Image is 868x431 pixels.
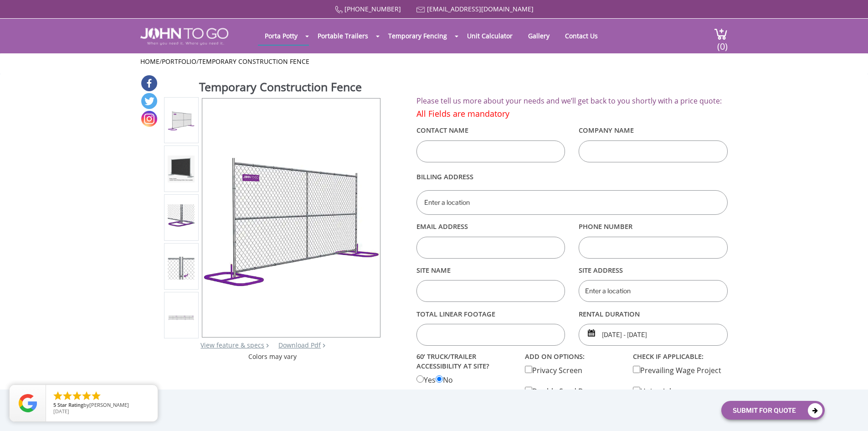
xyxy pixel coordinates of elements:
[81,390,92,401] li: 
[199,79,381,97] h1: Temporary Construction Fence
[416,109,728,119] h4: All Fields are mandatory
[168,204,195,231] img: Product
[168,156,195,182] img: Product
[579,123,728,138] label: Company Name
[53,401,56,408] span: 5
[168,253,195,280] img: Product
[53,402,150,409] span: by
[19,394,37,412] img: Review Rating
[199,57,309,66] a: Temporary Construction Fence
[168,313,195,322] img: Product
[579,280,728,302] input: Enter a location
[626,350,734,417] div: Prevailing Wage Project Union Job Tax Exempt/No Tax
[579,306,728,322] label: rental duration
[62,390,73,401] li: 
[416,306,565,322] label: Total linear footage
[717,33,728,52] span: (0)
[558,27,605,45] a: Contact Us
[202,129,380,306] img: Product
[410,350,518,430] div: Yes No Yes No
[416,7,425,13] img: Mail
[91,390,102,401] li: 
[140,57,159,66] a: Home
[416,190,728,215] input: Enter a location
[579,262,728,278] label: Site Address
[579,324,728,346] input: Start date | End date
[460,27,519,45] a: Unit Calculator
[311,27,375,45] a: Portable Trailers
[141,75,157,91] a: Facebook
[416,262,565,278] label: Site Name
[278,341,321,349] a: Download Pdf
[427,5,534,13] a: [EMAIL_ADDRESS][DOMAIN_NAME]
[57,401,83,408] span: Star Rating
[521,27,556,45] a: Gallery
[344,5,401,13] a: [PHONE_NUMBER]
[416,123,565,138] label: Contact Name
[141,111,157,127] a: Instagram
[579,219,728,234] label: Phone Number
[721,401,825,420] button: Submit For Quote
[72,390,82,401] li: 
[53,408,69,415] span: [DATE]
[714,28,728,40] img: cart a
[416,350,511,373] label: 60’ TRUCK/TRAILER ACCESSIBILITY AT SITE?
[323,343,325,348] img: chevron.png
[266,343,269,348] img: right arrow icon
[168,107,195,134] img: Product
[416,219,565,234] label: Email Address
[140,57,728,66] ul: / /
[141,93,157,109] a: Twitter
[335,6,343,14] img: Call
[525,350,620,363] label: add on options:
[416,97,728,105] h2: Please tell us more about your needs and we’ll get back to you shortly with a price quote:
[832,395,868,431] button: Live Chat
[162,57,196,66] a: Portfolio
[200,341,264,349] a: View feature & specs
[52,390,63,401] li: 
[381,27,454,45] a: Temporary Fencing
[518,350,627,428] div: Privacy Screen Double Sand Bags Wheels/Equipment Gates
[633,350,728,363] label: check if applicable:
[89,401,129,408] span: [PERSON_NAME]
[140,28,228,45] img: JOHN to go
[164,352,381,361] div: Colors may vary
[416,166,728,188] label: Billing Address
[258,27,304,45] a: Porta Potty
